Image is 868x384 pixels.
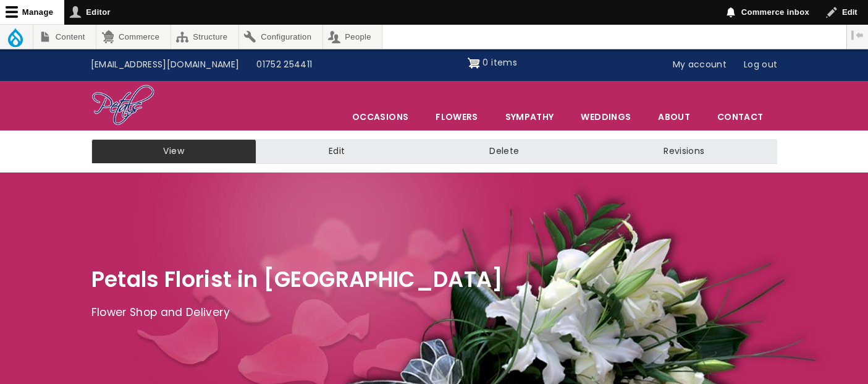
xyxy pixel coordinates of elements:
a: 01752 254411 [248,53,321,77]
span: Weddings [568,104,644,130]
img: Home [91,84,155,127]
span: Occasions [339,104,421,130]
a: Delete [417,139,591,164]
a: [EMAIL_ADDRESS][DOMAIN_NAME] [82,53,248,77]
a: My account [664,53,736,77]
nav: Tabs [82,139,786,164]
a: People [323,25,382,49]
a: Content [33,25,96,49]
a: Log out [735,53,786,77]
img: Shopping cart [468,53,480,73]
span: Petals Florist in [GEOGRAPHIC_DATA] [91,264,504,294]
a: Edit [256,139,417,164]
p: Flower Shop and Delivery [91,304,777,322]
a: About [645,104,703,130]
a: Revisions [591,139,777,164]
a: Structure [171,25,238,49]
a: Commerce [96,25,170,49]
a: View [91,139,256,164]
a: Sympathy [492,104,567,130]
button: Vertical orientation [847,25,868,46]
a: Configuration [239,25,322,49]
a: Contact [704,104,776,130]
span: 0 items [482,56,516,69]
a: Flowers [423,104,491,130]
a: Shopping cart 0 items [468,53,517,73]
